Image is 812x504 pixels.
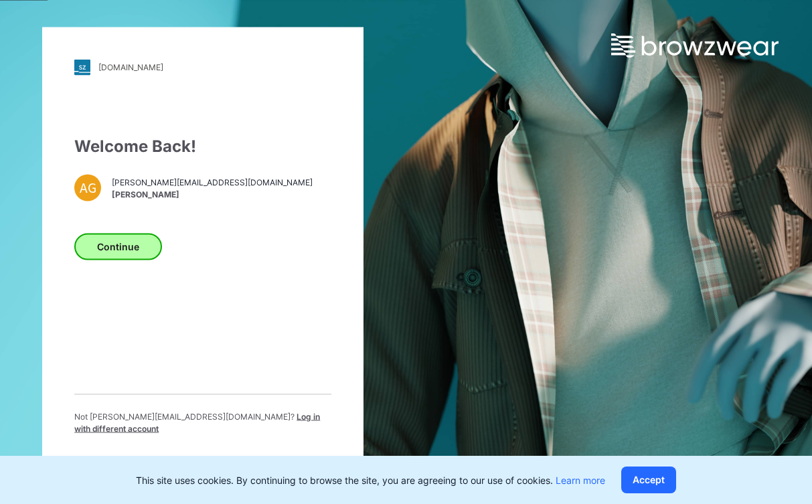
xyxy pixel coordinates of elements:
[74,59,90,75] img: stylezone-logo.562084cfcfab977791bfbf7441f1a819.svg
[98,62,163,72] div: [DOMAIN_NAME]
[74,134,331,158] div: Welcome Back!
[74,233,162,260] button: Continue
[74,174,101,201] div: AG
[112,189,313,201] span: [PERSON_NAME]
[621,467,676,493] button: Accept
[611,33,779,58] img: browzwear-logo.e42bd6dac1945053ebaf764b6aa21510.svg
[556,475,605,486] a: Learn more
[112,177,313,189] span: [PERSON_NAME][EMAIL_ADDRESS][DOMAIN_NAME]
[74,59,331,75] a: [DOMAIN_NAME]
[74,410,331,434] p: Not [PERSON_NAME][EMAIL_ADDRESS][DOMAIN_NAME] ?
[136,473,605,487] p: This site uses cookies. By continuing to browse the site, you are agreeing to our use of cookies.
